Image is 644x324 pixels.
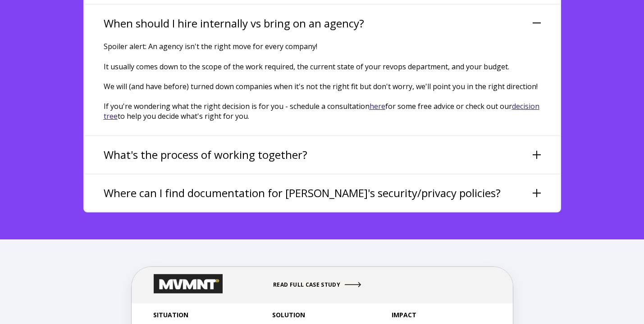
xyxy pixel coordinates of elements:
[104,147,307,162] h3: What's the process of working together?
[104,16,364,31] h3: When should I hire internally vs bring on an agency?
[104,62,541,121] p: It usually comes down to the scope of the work required, the current state of your revops departm...
[370,101,385,111] a: here
[392,310,416,319] strong: IMPACT
[104,185,501,201] h3: Where can I find documentation for [PERSON_NAME]'s security/privacy policies?
[104,101,539,121] a: decision tree
[104,41,541,51] p: Spoiler alert: An agency isn't the right move for every company!
[273,281,340,288] span: READ FULL CASE STUDY
[153,310,188,319] strong: SITUATION
[273,282,361,288] a: READ FULL CASE STUDY
[272,310,305,319] strong: SOLUTION
[153,274,223,293] img: MVMNT
[118,111,249,121] span: to help you decide what's right for you.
